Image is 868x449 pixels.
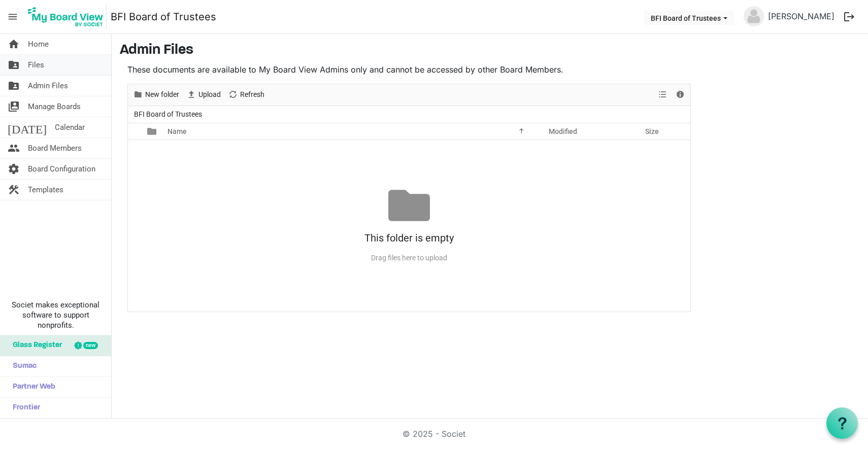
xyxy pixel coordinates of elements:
[226,88,266,101] button: Refresh
[8,117,47,137] span: [DATE]
[144,88,180,101] span: New folder
[132,108,204,121] span: BFI Board of Trustees
[656,88,669,101] button: View dropdownbutton
[3,7,22,26] span: menu
[674,88,687,101] button: Details
[28,96,81,117] span: Manage Boards
[644,11,734,25] button: BFI Board of Trustees dropdownbutton
[129,84,183,106] div: New folder
[654,84,672,106] div: View
[744,6,764,26] img: no-profile-picture.svg
[672,84,689,106] div: Details
[120,42,860,59] h3: Admin Files
[8,356,37,376] span: Sumac
[8,377,55,397] span: Partner Web
[8,76,20,96] span: folder_shared
[403,429,465,439] a: © 2025 - Societ
[8,138,20,158] span: people
[197,88,222,101] span: Upload
[83,342,98,349] div: new
[28,180,63,200] span: Templates
[183,84,224,106] div: Upload
[8,180,20,200] span: construction
[549,127,577,135] span: Modified
[111,7,216,27] a: BFI Board of Trustees
[239,88,265,101] span: Refresh
[645,127,659,135] span: Size
[8,55,20,75] span: folder_shared
[28,55,44,75] span: Files
[5,300,107,330] span: Societ makes exceptional software to support nonprofits.
[127,63,691,76] p: These documents are available to My Board View Admins only and cannot be accessed by other Board ...
[28,34,49,54] span: Home
[8,34,20,54] span: home
[8,159,20,179] span: settings
[25,4,111,29] a: My Board View Logo
[839,6,860,27] button: logout
[131,88,181,101] button: New folder
[55,117,85,137] span: Calendar
[28,159,95,179] span: Board Configuration
[224,84,268,106] div: Refresh
[764,6,839,26] a: [PERSON_NAME]
[185,88,223,101] button: Upload
[8,96,20,117] span: switch_account
[28,138,82,158] span: Board Members
[128,226,690,250] div: This folder is empty
[128,250,690,266] div: Drag files here to upload
[25,4,107,29] img: My Board View Logo
[8,335,62,356] span: Glass Register
[28,76,68,96] span: Admin Files
[168,127,187,135] span: Name
[8,398,40,418] span: Frontier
